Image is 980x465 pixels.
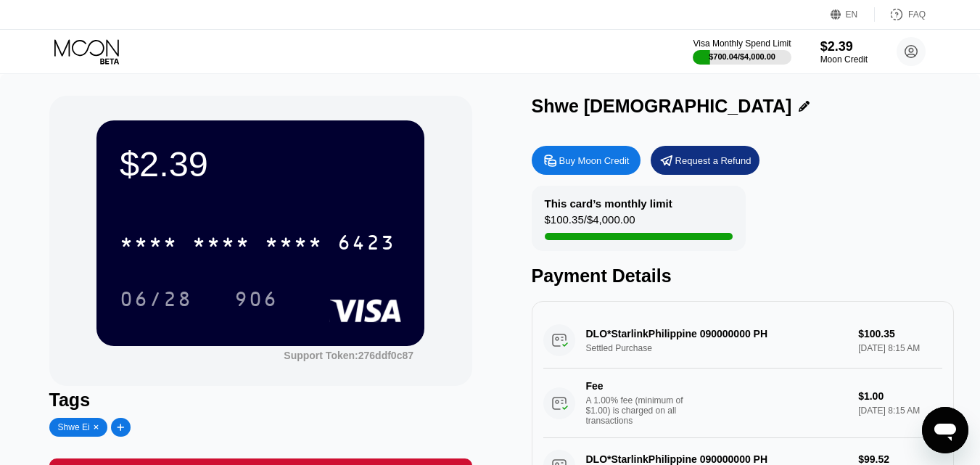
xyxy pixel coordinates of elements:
[651,146,759,175] div: Request a Refund
[586,395,695,426] div: A 1.00% fee (minimum of $1.00) is charged on all transactions
[532,266,955,287] div: Payment Details
[58,422,90,432] div: Shwe Ei
[284,350,413,361] div: Support Token: 276ddf0c87
[120,144,401,184] div: $2.39
[875,7,926,22] div: FAQ
[559,155,630,167] div: Buy Moon Credit
[908,9,926,20] div: FAQ
[545,213,635,233] div: $100.35 / $4,000.00
[284,350,413,361] div: Support Token:276ddf0c87
[675,155,752,167] div: Request a Refund
[693,38,791,65] div: Visa Monthly Spend Limit$700.04/$4,000.00
[532,146,641,175] div: Buy Moon Credit
[820,39,868,54] div: $2.39
[846,9,858,20] div: EN
[858,390,942,402] div: $1.00
[709,52,775,61] div: $700.04 / $4,000.00
[234,289,278,313] div: 906
[693,38,791,49] div: Visa Monthly Spend Limit
[545,197,672,210] div: This card’s monthly limit
[820,54,868,65] div: Moon Credit
[586,380,688,392] div: Fee
[831,7,875,22] div: EN
[120,289,192,313] div: 06/28
[337,233,395,256] div: 6423
[49,390,472,411] div: Tags
[820,39,868,65] div: $2.39Moon Credit
[543,369,943,438] div: FeeA 1.00% fee (minimum of $1.00) is charged on all transactions$1.00[DATE] 8:15 AM
[922,407,968,453] iframe: Button to launch messaging window, conversation in progress
[223,281,289,317] div: 906
[109,281,203,317] div: 06/28
[858,406,942,416] div: [DATE] 8:15 AM
[532,96,792,117] div: Shwe [DEMOGRAPHIC_DATA]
